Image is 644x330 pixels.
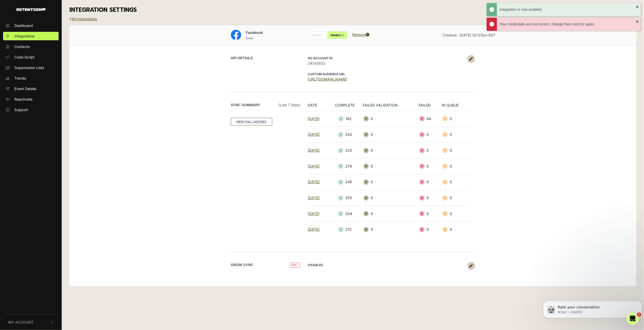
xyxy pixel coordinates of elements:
[308,61,465,66] span: 24130932
[308,148,320,152] a: [DATE]
[14,65,44,70] span: Suppression Lists
[363,190,419,206] td: 0
[500,7,636,12] div: Integration is now enabled.
[460,33,496,37] span: [DATE] 02:07pm EDT
[442,222,471,237] td: 0
[14,33,34,39] span: Integrations
[637,313,641,317] span: 1
[14,86,36,91] span: Event Details
[330,206,363,222] td: 204
[419,142,442,158] td: 0
[330,102,363,111] th: COMPLETE
[308,31,328,39] label: DISABLE
[419,222,442,237] td: 0
[442,158,471,174] td: 0
[442,174,471,190] td: 0
[3,314,59,330] button: My Account
[308,180,320,184] a: [DATE]
[363,111,419,127] td: 0
[419,158,442,174] td: 0
[14,96,32,102] span: Reactivate
[442,127,471,143] td: 0
[443,33,458,37] span: Created:
[442,142,471,158] td: 0
[3,42,59,51] a: Contacts
[308,227,320,231] a: [DATE]
[231,118,272,125] a: VIEW FULL HISTORY
[442,190,471,206] td: 0
[69,17,97,21] a: All Integrations
[442,111,471,127] td: 0
[14,23,33,28] span: Dashboard
[328,31,347,39] label: ENABLE
[3,21,59,30] a: Dashboard
[308,132,320,137] a: [DATE]
[419,206,442,222] td: 0
[308,164,320,168] a: [DATE]
[442,102,471,111] th: IN QUEUE
[231,262,253,268] label: Grow Sync
[8,319,33,325] span: My Account
[500,22,636,27] div: Your credentials are not correct, change them and try again.
[330,190,363,206] td: 253
[419,111,442,127] td: 94
[231,102,300,108] label: Sync Summary
[14,75,26,81] span: Trends
[308,117,320,121] a: [DATE]
[363,222,419,237] td: 0
[246,30,263,35] span: Facebook
[419,190,442,206] td: 0
[330,142,363,158] td: 220
[279,102,300,108] span: (Last 7 days)
[308,77,348,81] a: [URL][DOMAIN_NAME]
[352,32,370,37] a: Remove
[3,95,59,103] a: Reactivate
[14,54,34,60] span: Code Script
[3,63,59,72] a: Suppression Lists
[290,263,300,268] span: OFF
[363,174,419,190] td: 0
[14,44,30,49] span: Contacts
[308,263,323,267] strong: DISABLED
[330,127,363,143] td: 242
[3,105,59,114] a: Support
[330,158,363,174] td: 279
[14,107,28,112] span: Support
[308,72,346,76] strong: CUSTOM AUDIENCE URL
[3,53,59,61] a: Code Script
[419,174,442,190] td: 0
[3,74,59,82] a: Trends
[541,290,644,326] iframe: Intercom notifications message
[419,127,442,143] td: 0
[308,102,330,111] th: DATE
[363,158,419,174] td: 0
[363,127,419,143] td: 0
[246,36,253,40] small: Email
[308,196,320,200] a: [DATE]
[363,102,419,111] th: FAILED VALIDATION
[330,111,363,127] td: 162
[330,222,363,237] td: 212
[419,102,442,111] th: FAILED
[363,142,419,158] td: 0
[16,8,46,11] img: Retention.com
[3,32,59,40] a: Integrations
[308,56,333,60] strong: AD Account ID
[231,55,253,61] label: API DETAILS
[69,6,636,14] h3: INTEGRATION SETTINGS
[330,174,363,190] td: 245
[627,313,639,325] iframe: Intercom live chat
[231,30,241,40] img: Facebook
[442,206,471,222] td: 0
[3,84,59,93] a: Event Details
[363,206,419,222] td: 0
[308,211,320,216] a: [DATE]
